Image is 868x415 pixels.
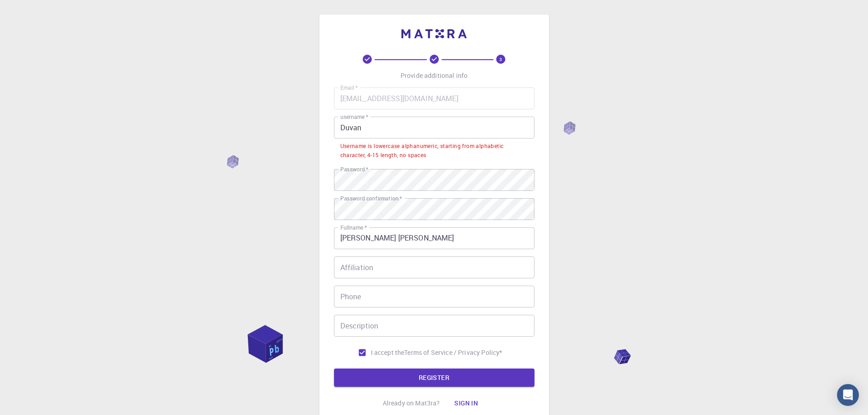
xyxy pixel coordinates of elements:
[340,113,368,121] label: username
[340,165,368,173] label: Password
[383,399,440,408] p: Already on Mat3ra?
[371,348,405,357] span: I accept the
[340,84,358,92] label: Email
[401,71,467,80] p: Provide additional info
[837,384,859,406] div: Open Intercom Messenger
[340,195,402,202] label: Password confirmation
[334,369,534,387] button: REGISTER
[499,56,502,62] text: 3
[340,224,367,231] label: Fullname
[404,348,502,357] p: Terms of Service / Privacy Policy *
[447,394,485,412] button: Sign in
[340,142,528,160] div: Username is lowercase alphanumeric, starting from alphabetic character, 4-15 length, no spaces
[404,348,502,357] a: Terms of Service / Privacy Policy*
